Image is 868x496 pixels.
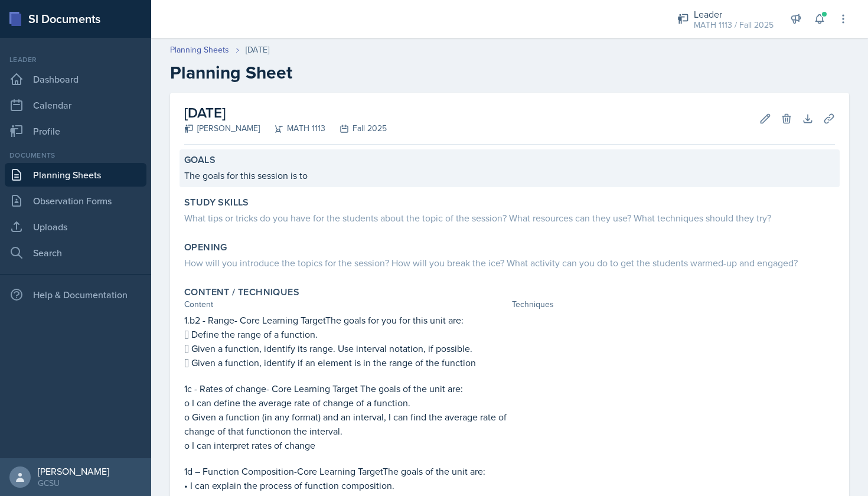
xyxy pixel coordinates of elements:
[184,410,507,438] p: o Given a function (in any format) and an interval, I can find the average rate of change of that...
[184,396,507,410] p: o I can define the average rate of change of a function.
[184,478,507,492] p: • I can explain the process of function composition.
[184,102,387,123] h2: [DATE]
[184,464,507,478] p: 1d – Function Composition-Core Learning TargetThe goals of the unit are:
[184,286,299,298] label: Content / Techniques
[38,477,109,489] div: GCSU
[5,283,146,306] div: Help & Documentation
[184,341,507,355] p:  Given a function, identify its range. Use interval notation, if possible.
[184,381,507,396] p: 1c - Rates of change- Core Learning Target The goals of the unit are:
[5,93,146,117] a: Calendar
[184,242,227,253] label: Opening
[184,211,835,225] div: What tips or tricks do you have for the students about the topic of the session? What resources c...
[184,168,835,182] p: The goals for this session is to
[170,62,849,83] h2: Planning Sheet
[5,150,146,161] div: Documents
[38,465,109,477] div: [PERSON_NAME]
[184,154,216,166] label: Goals
[5,241,146,265] a: Search
[5,119,146,143] a: Profile
[184,313,507,327] p: 1.b2 - Range- Core Learning TargetThe goals for you for this unit are:
[184,256,835,270] div: How will you introduce the topics for the session? How will you break the ice? What activity can ...
[325,122,387,135] div: Fall 2025
[5,215,146,239] a: Uploads
[184,355,507,370] p:  Given a function, identify if an element is in the range of the function
[5,189,146,213] a: Observation Forms
[184,327,507,341] p:  Define the range of a function.
[5,54,146,65] div: Leader
[5,67,146,91] a: Dashboard
[184,438,507,452] p: o I can interpret rates of change
[170,44,229,56] a: Planning Sheets
[184,197,249,208] label: Study Skills
[184,122,260,135] div: [PERSON_NAME]
[184,298,507,311] div: Content
[512,298,835,311] div: Techniques
[260,122,325,135] div: MATH 1113
[694,7,774,21] div: Leader
[694,19,774,31] div: MATH 1113 / Fall 2025
[246,44,269,56] div: [DATE]
[5,163,146,187] a: Planning Sheets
